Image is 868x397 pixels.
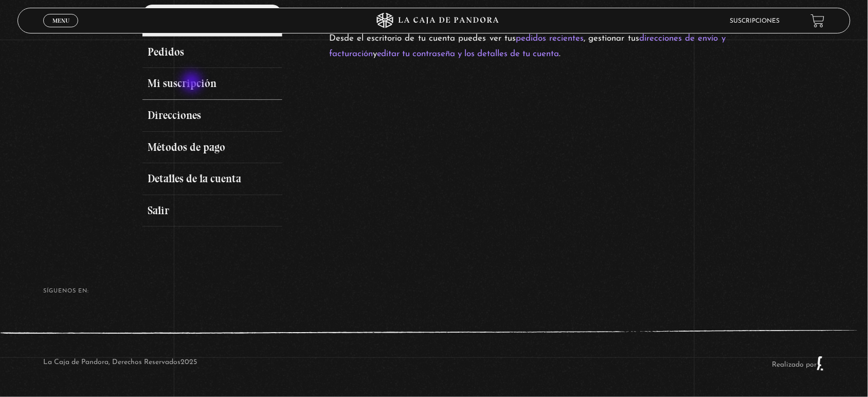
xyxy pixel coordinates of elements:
[142,5,282,37] a: Escritorio
[142,100,282,132] a: Direcciones
[516,34,584,43] a: pedidos recientes
[142,163,282,195] a: Detalles de la cuenta
[811,14,825,28] a: View your shopping cart
[43,288,824,294] h4: SÍguenos en:
[142,5,317,227] nav: Páginas de cuenta
[43,356,197,371] p: La Caja de Pandora, Derechos Reservados 2025
[142,132,282,164] a: Métodos de pago
[142,195,282,227] a: Salir
[772,361,825,369] a: Realizado por
[730,18,780,24] a: Suscripciones
[52,18,69,24] span: Menu
[377,49,559,58] a: editar tu contraseña y los detalles de tu cuenta
[329,31,726,62] p: Desde el escritorio de tu cuenta puedes ver tus , gestionar tus y .
[142,37,282,68] a: Pedidos
[329,5,726,21] p: Hola (¿no eres ? )
[142,68,282,100] a: Mi suscripción
[49,26,73,33] span: Cerrar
